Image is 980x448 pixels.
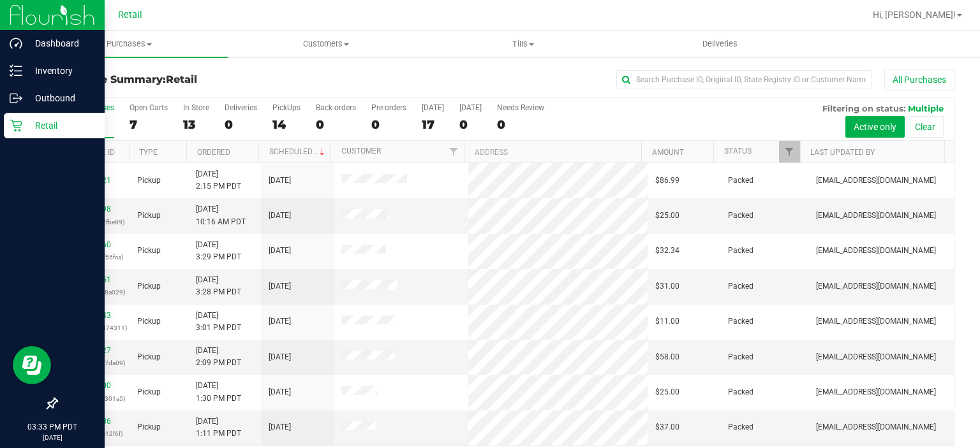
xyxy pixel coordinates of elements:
[272,117,301,132] div: 14
[64,286,122,298] p: (d8ba75fa6a98a029)
[183,103,209,112] div: In Store
[316,103,356,112] div: Back-orders
[497,117,544,132] div: 0
[655,210,679,222] span: $25.00
[728,175,754,187] span: Packed
[225,117,257,132] div: 0
[10,92,22,105] inline-svg: Outbound
[269,315,291,328] span: [DATE]
[269,421,291,433] span: [DATE]
[816,386,936,398] span: [EMAIL_ADDRESS][DOMAIN_NAME]
[137,175,161,187] span: Pickup
[728,315,754,328] span: Packed
[873,10,956,20] span: Hi, [PERSON_NAME]!
[196,415,241,440] span: [DATE] 1:11 PM PDT
[907,116,944,138] button: Clear
[130,103,168,112] div: Open Carts
[269,351,291,363] span: [DATE]
[64,251,122,263] p: (e3b38be573f55fca)
[845,116,905,138] button: Active only
[137,280,161,293] span: Pickup
[884,69,954,90] button: All Purchases
[655,421,679,433] span: $37.00
[425,38,621,50] span: Tills
[130,117,168,132] div: 7
[6,433,99,442] p: [DATE]
[196,345,241,369] span: [DATE] 2:09 PM PDT
[316,117,356,132] div: 0
[137,421,161,433] span: Pickup
[655,351,679,363] span: $58.00
[728,351,754,363] span: Packed
[816,351,936,363] span: [EMAIL_ADDRESS][DOMAIN_NAME]
[685,38,755,50] span: Deliveries
[196,380,241,404] span: [DATE] 1:30 PM PDT
[22,63,99,78] p: Inventory
[655,175,679,187] span: $86.99
[137,245,161,257] span: Pickup
[655,245,679,257] span: $32.34
[497,103,544,112] div: Needs Review
[459,117,482,132] div: 0
[139,148,158,157] a: Type
[464,141,641,163] th: Address
[196,310,241,334] span: [DATE] 3:01 PM PDT
[371,117,406,132] div: 0
[118,10,142,20] span: Retail
[22,118,99,133] p: Retail
[816,280,936,293] span: [EMAIL_ADDRESS][DOMAIN_NAME]
[655,386,679,398] span: $25.00
[137,351,161,363] span: Pickup
[22,90,99,106] p: Outbound
[22,36,99,51] p: Dashboard
[10,64,22,77] inline-svg: Inventory
[269,386,291,398] span: [DATE]
[728,210,754,222] span: Packed
[56,74,355,85] h3: Purchase Summary:
[228,31,425,57] a: Customers
[64,216,122,228] p: (1d6f76019c2fbe89)
[655,280,679,293] span: $31.00
[269,280,291,293] span: [DATE]
[424,31,621,57] a: Tills
[183,117,209,132] div: 13
[137,386,161,398] span: Pickup
[64,393,122,405] p: (6f23a145a0c301a5)
[64,428,122,440] p: (a884659df6e12f6f)
[269,147,327,156] a: Scheduled
[6,421,99,433] p: 03:33 PM PDT
[779,141,800,163] a: Filter
[816,210,936,222] span: [EMAIL_ADDRESS][DOMAIN_NAME]
[616,70,872,89] input: Search Purchase ID, Original ID, State Registry ID or Customer Name...
[197,148,230,157] a: Ordered
[621,31,819,57] a: Deliveries
[137,210,161,222] span: Pickup
[137,315,161,328] span: Pickup
[196,239,241,263] span: [DATE] 3:29 PM PDT
[816,175,936,187] span: [EMAIL_ADDRESS][DOMAIN_NAME]
[13,346,51,384] iframe: Resource center
[724,147,752,155] a: Status
[269,175,291,187] span: [DATE]
[228,38,424,50] span: Customers
[371,103,406,112] div: Pre-orders
[810,148,875,157] a: Last Updated By
[166,73,197,85] span: Retail
[31,31,228,57] a: Purchases
[655,315,679,328] span: $11.00
[64,322,122,334] p: (837c1ca67a874311)
[269,210,291,222] span: [DATE]
[225,103,257,112] div: Deliveries
[64,357,122,369] p: (237f11ee44a7da09)
[822,103,905,113] span: Filtering on status:
[652,148,684,157] a: Amount
[728,386,754,398] span: Packed
[196,274,241,298] span: [DATE] 3:28 PM PDT
[422,117,444,132] div: 17
[31,38,228,50] span: Purchases
[272,103,301,112] div: PickUps
[816,315,936,328] span: [EMAIL_ADDRESS][DOMAIN_NAME]
[422,103,444,112] div: [DATE]
[728,421,754,433] span: Packed
[459,103,482,112] div: [DATE]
